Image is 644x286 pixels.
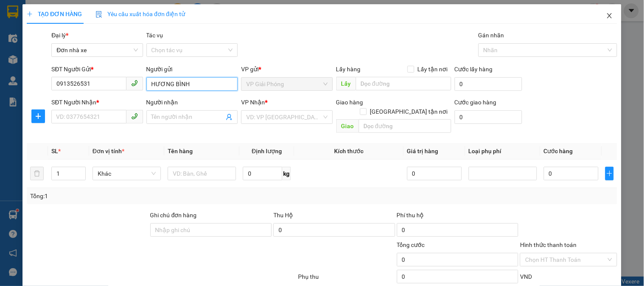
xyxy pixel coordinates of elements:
input: Ghi chú đơn hàng [150,223,272,237]
span: user-add [226,114,233,121]
th: Loại phụ phí [465,143,540,160]
input: Cước giao hàng [455,110,523,124]
span: Thu Hộ [273,212,293,219]
span: Tên hàng [168,148,193,154]
span: Lấy hàng [336,66,361,73]
span: Yêu cầu xuất hóa đơn điện tử [96,11,185,17]
span: VP Nhận [241,99,265,106]
div: SĐT Người Nhận [51,98,143,107]
span: Tổng cước [397,241,425,248]
span: plus [32,113,45,120]
label: Hình thức thanh toán [520,241,577,248]
span: Giao hàng [336,99,363,106]
span: Lấy [336,77,356,90]
img: icon [96,11,102,18]
span: Đơn vị tính [93,148,124,154]
strong: : [DOMAIN_NAME] [86,44,161,52]
span: SL [51,148,58,154]
div: Người gửi [146,64,238,74]
input: VD: Bàn, Ghế [168,167,236,180]
span: kg [282,167,291,180]
button: plus [605,167,614,180]
span: Cước hàng [544,148,573,154]
span: Lấy tận nơi [414,64,451,74]
span: VP Giải Phóng [246,78,327,90]
span: close [606,12,613,19]
span: Giao [336,119,359,133]
div: Người nhận [146,98,238,107]
input: 0 [407,167,462,180]
span: Kích thước [334,148,363,154]
div: Phí thu hộ [397,210,519,223]
strong: CÔNG TY TNHH VĨNH QUANG [66,14,182,23]
label: Gán nhãn [478,32,504,39]
span: Định lượng [252,148,282,154]
span: VND [520,273,532,280]
span: Website [86,45,106,51]
div: VP gửi [241,64,332,74]
span: plus [27,11,33,17]
label: Tác vụ [146,32,163,39]
span: Giá trị hàng [407,148,439,154]
input: Dọc đường [359,119,451,133]
input: Cước lấy hàng [455,77,523,91]
label: Cước giao hàng [455,99,497,106]
strong: Hotline : 0889 23 23 23 [96,36,152,42]
span: Đại lý [51,32,68,39]
button: Close [598,4,622,28]
span: Đơn nhà xe [56,44,138,56]
div: Tổng: 1 [30,191,249,201]
label: Ghi chú đơn hàng [150,212,197,219]
label: Cước lấy hàng [455,66,493,73]
button: plus [31,109,45,123]
input: Dọc đường [356,77,451,90]
span: [GEOGRAPHIC_DATA] tận nơi [367,107,451,116]
span: TẠO ĐƠN HÀNG [27,11,82,17]
div: SĐT Người Gửi [51,64,143,74]
img: logo [9,13,49,53]
span: plus [606,170,613,177]
span: Khác [98,167,156,180]
span: phone [131,113,138,120]
strong: PHIẾU GỬI HÀNG [90,25,158,34]
span: phone [131,80,138,87]
button: delete [30,167,44,180]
